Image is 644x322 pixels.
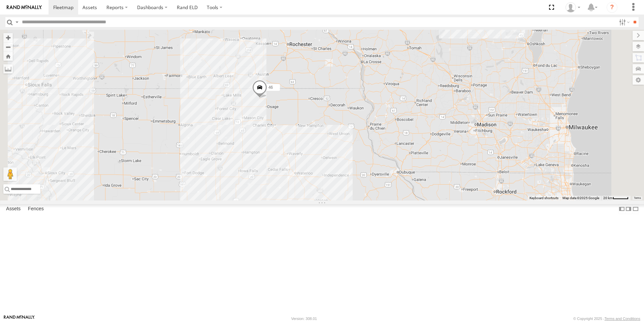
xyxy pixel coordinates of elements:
a: Terms and Conditions [605,317,640,321]
button: Zoom out [3,42,13,52]
button: Drag Pegman onto the map to open Street View [3,167,17,181]
label: Assets [3,204,24,214]
div: Ben Zylstra [563,2,583,12]
label: Fences [25,204,47,214]
label: Search Filter Options [616,17,631,27]
img: rand-logo.svg [7,5,42,10]
button: Zoom in [3,33,13,42]
label: Hide Summary Table [632,204,639,214]
button: Keyboard shortcuts [529,196,558,200]
span: 46 [268,85,273,90]
span: Map data ©2025 Google [562,196,599,200]
a: Terms (opens in new tab) [634,197,641,199]
a: Visit our Website [4,315,35,322]
div: © Copyright 2025 - [573,317,640,321]
label: Dock Summary Table to the Left [618,204,625,214]
label: Dock Summary Table to the Right [625,204,632,214]
div: Version: 308.01 [291,317,317,321]
button: Map Scale: 20 km per 43 pixels [601,196,631,200]
label: Search Query [14,17,20,27]
label: Measure [3,64,13,74]
i: ? [607,2,617,13]
button: Zoom Home [3,52,13,61]
span: 20 km [603,196,613,200]
label: Map Settings [633,75,644,85]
